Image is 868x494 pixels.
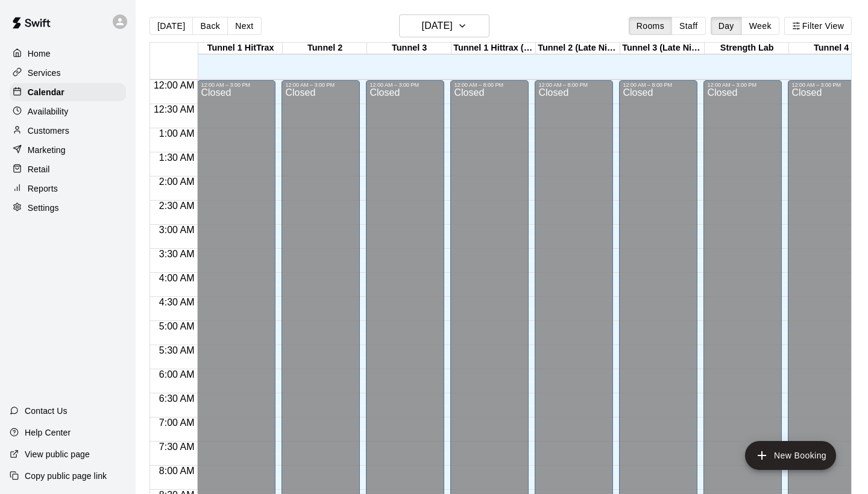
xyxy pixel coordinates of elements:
p: Calendar [28,86,64,98]
p: Copy public page link [25,470,107,482]
span: 5:00 AM [156,321,198,331]
button: Back [192,17,228,35]
span: 6:00 AM [156,369,198,380]
div: Tunnel 2 [283,43,367,54]
div: 12:00 AM – 3:00 PM [370,82,441,88]
a: Availability [10,102,126,120]
span: 1:00 AM [156,128,198,139]
span: 6:30 AM [156,393,198,404]
div: 12:00 AM – 3:00 PM [201,82,272,88]
button: Rooms [629,17,672,35]
p: Services [28,67,61,79]
p: View public page [25,448,90,460]
span: 8:00 AM [156,466,198,476]
span: 3:30 AM [156,249,198,259]
a: Reports [10,180,126,198]
div: Tunnel 3 (Late Night) [620,43,705,54]
div: Strength Lab [705,43,789,54]
span: 5:30 AM [156,345,198,355]
span: 12:00 AM [151,80,198,90]
button: [DATE] [149,17,193,35]
span: 12:30 AM [151,104,198,114]
a: Retail [10,160,126,178]
div: Tunnel 2 (Late Night) [536,43,620,54]
p: Customers [28,125,69,137]
button: add [745,441,836,470]
a: Customers [10,122,126,140]
span: 3:00 AM [156,225,198,235]
span: 7:30 AM [156,442,198,452]
span: 1:30 AM [156,152,198,163]
div: Tunnel 1 Hittrax (Late Night) [451,43,536,54]
a: Calendar [10,83,126,101]
span: 7:00 AM [156,417,198,428]
p: Reports [28,183,58,195]
div: 12:00 AM – 3:00 PM [791,82,863,88]
p: Home [28,48,51,60]
p: Help Center [25,427,71,439]
button: [DATE] [399,14,489,37]
h6: [DATE] [422,17,453,34]
a: Home [10,45,126,63]
p: Contact Us [25,405,68,417]
button: Day [711,17,742,35]
a: Marketing [10,141,126,159]
a: Settings [10,199,126,217]
div: Tunnel 3 [367,43,451,54]
div: 12:00 AM – 8:00 PM [623,82,694,88]
span: 4:00 AM [156,273,198,283]
div: 12:00 AM – 3:00 PM [707,82,778,88]
a: Services [10,64,126,82]
div: Tunnel 1 HitTrax [198,43,283,54]
div: 12:00 AM – 8:00 PM [538,82,609,88]
p: Availability [28,105,69,117]
p: Settings [28,202,59,214]
button: Filter View [784,17,852,35]
button: Next [227,17,261,35]
button: Week [741,17,779,35]
span: 2:00 AM [156,177,198,187]
p: Marketing [28,144,66,156]
span: 4:30 AM [156,297,198,307]
div: 12:00 AM – 8:00 PM [454,82,525,88]
span: 2:30 AM [156,201,198,211]
p: Retail [28,163,50,175]
button: Staff [671,17,706,35]
div: 12:00 AM – 3:00 PM [285,82,356,88]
